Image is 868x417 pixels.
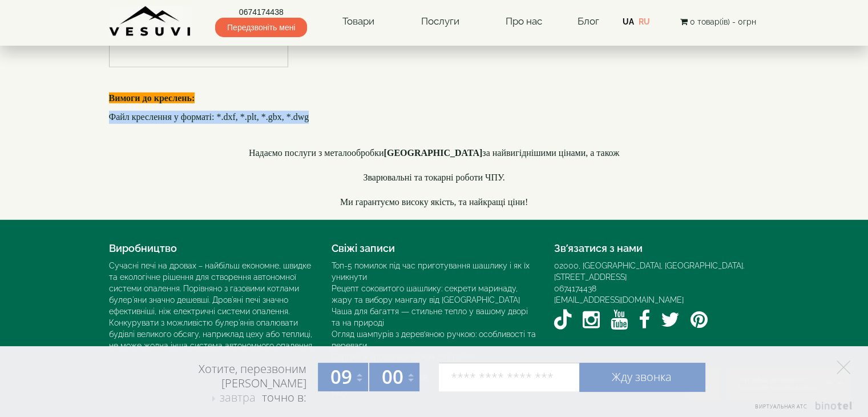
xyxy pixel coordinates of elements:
[554,260,760,283] div: 02000, [GEOGRAPHIC_DATA], [GEOGRAPHIC_DATA]. [STREET_ADDRESS]
[331,9,386,35] a: Товари
[109,93,195,103] b: Вимоги до креслень:
[639,306,650,334] a: Facebook VESUVI
[554,295,684,304] a: [EMAIL_ADDRESS][DOMAIN_NAME]
[109,112,309,122] font: Файл креслення у форматі: *.dxf, *.plt, *.gbx, *.dwg
[340,197,528,207] font: Ми гарантуємо високу якість, та найкращі ціни!
[332,284,520,304] a: Рецепт соковитого шашлику: секрети маринаду, жару та вибору мангалу від [GEOGRAPHIC_DATA]
[691,306,708,334] a: Pinterest VESUVI
[382,364,403,390] span: 00
[332,261,530,282] a: Топ-5 помилок під час приготування шашлику і як їх уникнути
[215,18,307,37] span: Передзвоніть мені
[639,17,650,26] a: RU
[332,307,528,327] a: Чаша для багаття — стильне тепло у вашому дворі та на природі
[748,402,854,417] a: Виртуальная АТС
[661,306,680,334] a: Twitter / X VESUVI
[611,306,628,334] a: YouTube VESUVI
[384,148,483,158] b: [GEOGRAPHIC_DATA]
[330,364,352,390] span: 09
[577,15,599,27] a: Блог
[409,9,470,35] a: Послуги
[554,284,596,293] a: 0674174438
[583,306,600,334] a: Instagram VESUVI
[249,148,619,158] span: Надаємо послуги з металообробки за найвигіднішими цінами, а також
[215,6,307,18] a: 0674174438
[689,17,756,26] span: 0 товар(ів) - 0грн
[554,243,760,254] h4: Зв’язатися з нами
[579,363,705,391] a: Жду звонка
[494,9,554,35] a: Про нас
[332,330,536,350] a: Огляд шампурів з дерев’яною ручкою: особливості та переваги
[363,173,504,182] span: Зварювальні та токарні роботи ЧПУ.
[109,243,314,254] h4: Виробництво
[676,15,759,28] button: 0 товар(ів) - 0грн
[332,243,537,254] h4: Свіжі записи
[155,362,306,406] div: Хотите, перезвоним [PERSON_NAME] точно в:
[109,260,314,351] div: Сучасні печі на дровах – найбільш економне, швидке та екологічне рішення для створення автономної...
[554,306,572,334] a: TikTok VESUVI
[109,6,192,37] img: Завод VESUVI
[623,17,634,26] a: UA
[220,390,256,405] span: завтра
[755,403,808,410] span: Виртуальная АТС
